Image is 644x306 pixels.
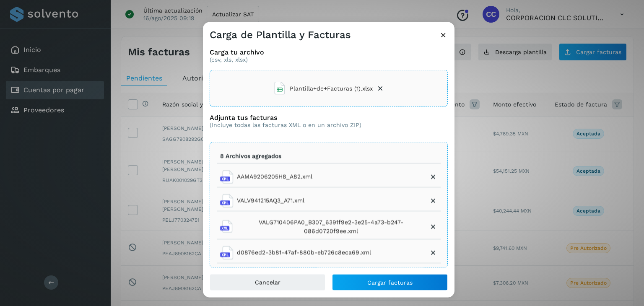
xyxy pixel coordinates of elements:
span: AAMA9206205H8_A82.xml [237,172,312,181]
h3: Adjunta tus facturas [210,114,361,122]
span: d0876ed2-3b81-47af-880b-eb726c8eca69.xml [237,248,371,257]
p: (csv, xls, xlsx) [210,56,448,63]
button: Cancelar [210,274,325,291]
h3: Carga de Plantilla y Facturas [210,29,351,41]
p: (Incluye todas las facturas XML o en un archivo ZIP) [210,122,361,129]
h3: Carga tu archivo [210,48,448,56]
span: Plantilla+de+Facturas (1).xlsx [290,84,373,93]
span: VALG710406PA0_B307_6391f9e2-3e25-4a73-b247-086d0720f9ee.xml [236,218,426,235]
p: 8 Archivos agregados [220,153,281,160]
span: VALV941215AQ3_A71.xml [237,196,304,205]
span: Cargar facturas [367,280,413,285]
button: Cargar facturas [332,274,448,291]
span: Cancelar [255,280,280,285]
